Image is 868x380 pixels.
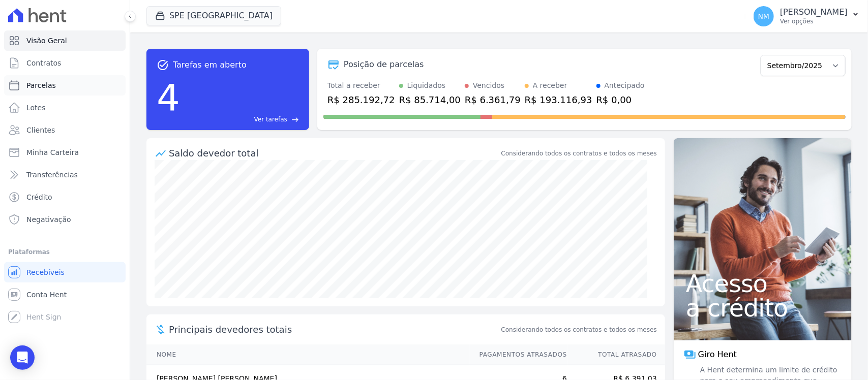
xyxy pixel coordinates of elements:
[146,6,281,25] button: SPE [GEOGRAPHIC_DATA]
[686,271,840,296] span: Acesso
[758,13,770,20] span: NM
[407,80,446,91] div: Liquidados
[501,149,657,158] div: Considerando todos os contratos e todos os meses
[4,187,126,207] a: Crédito
[567,344,665,365] th: Total Atrasado
[26,147,79,157] span: Minha Carteira
[605,80,645,91] div: Antecipado
[4,30,126,51] a: Visão Geral
[4,165,126,185] a: Transferências
[327,93,395,107] div: R$ 285.192,72
[146,344,470,365] th: Nome
[26,80,56,90] span: Parcelas
[26,170,78,180] span: Transferências
[698,349,737,361] span: Giro Hent
[465,93,521,107] div: R$ 6.361,79
[4,53,126,73] a: Contratos
[686,296,840,320] span: a crédito
[291,116,299,123] span: east
[4,120,126,140] a: Clientes
[26,192,52,202] span: Crédito
[4,262,126,282] a: Recebíveis
[4,209,126,230] a: Negativação
[26,103,46,113] span: Lotes
[173,59,247,71] span: Tarefas em aberto
[745,2,868,30] button: NM [PERSON_NAME] Ver opções
[4,98,126,118] a: Lotes
[26,267,65,277] span: Recebíveis
[157,59,169,71] span: task_alt
[169,146,499,160] div: Saldo devedor total
[596,93,645,107] div: R$ 0,00
[470,344,567,365] th: Pagamentos Atrasados
[525,93,592,107] div: R$ 193.116,93
[780,17,848,25] p: Ver opções
[10,345,35,370] div: Open Intercom Messenger
[780,7,848,17] p: [PERSON_NAME]
[26,36,67,46] span: Visão Geral
[4,284,126,305] a: Conta Hent
[26,125,55,135] span: Clientes
[399,93,461,107] div: R$ 85.714,00
[26,58,61,68] span: Contratos
[184,115,299,124] a: Ver tarefas east
[533,80,567,91] div: A receber
[8,246,122,258] div: Plataformas
[254,115,287,124] span: Ver tarefas
[344,58,424,71] div: Posição de parcelas
[473,80,504,91] div: Vencidos
[4,142,126,163] a: Minha Carteira
[169,323,499,336] span: Principais devedores totais
[4,75,126,96] a: Parcelas
[26,290,67,300] span: Conta Hent
[26,214,71,225] span: Negativação
[501,325,657,334] span: Considerando todos os contratos e todos os meses
[157,71,180,124] div: 4
[327,80,395,91] div: Total a receber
